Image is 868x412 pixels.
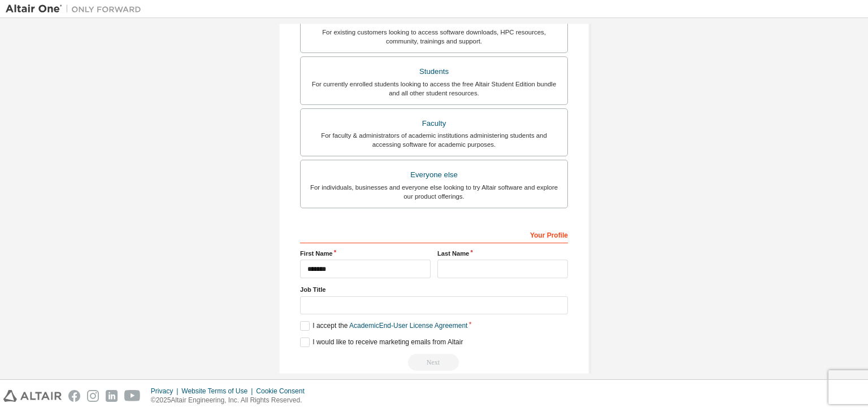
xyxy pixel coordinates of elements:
[256,387,311,396] div: Cookie Consent
[300,338,463,347] label: I would like to receive marketing emails from Altair
[87,390,99,402] img: instagram.svg
[307,28,561,46] div: For existing customers looking to access software downloads, HPC resources, community, trainings ...
[437,249,568,258] label: Last Name
[300,321,467,331] label: I accept the
[300,249,431,258] label: First Name
[6,3,147,15] img: Altair One
[300,225,568,243] div: Your Profile
[151,396,311,405] p: © 2025 Altair Engineering, Inc. All Rights Reserved.
[151,387,181,396] div: Privacy
[307,116,561,132] div: Faculty
[349,322,467,330] a: Academic End-User License Agreement
[68,390,80,402] img: facebook.svg
[124,390,141,402] img: youtube.svg
[3,390,62,402] img: altair_logo.svg
[181,387,256,396] div: Website Terms of Use
[307,183,561,201] div: For individuals, businesses and everyone else looking to try Altair software and explore our prod...
[300,285,568,294] label: Job Title
[307,80,561,98] div: For currently enrolled students looking to access the free Altair Student Edition bundle and all ...
[307,64,561,80] div: Students
[300,354,568,371] div: Read and acccept EULA to continue
[307,131,561,149] div: For faculty & administrators of academic institutions administering students and accessing softwa...
[106,390,118,402] img: linkedin.svg
[307,167,561,183] div: Everyone else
